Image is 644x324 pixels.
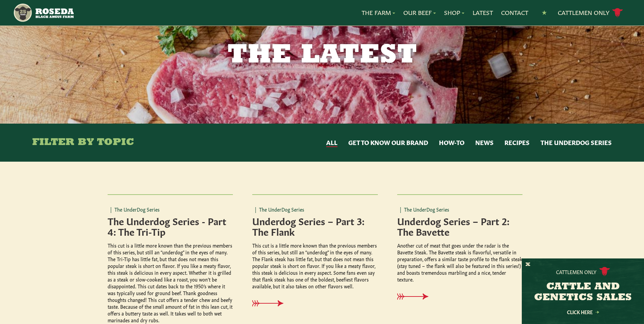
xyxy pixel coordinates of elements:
[252,215,378,236] h4: Underdog Series – Part 3: The Flank
[326,138,337,147] button: All
[599,267,610,276] img: cattle-icon.svg
[475,138,494,147] button: News
[526,261,530,268] button: X
[397,242,523,283] p: Another cut of meat that goes under the radar is the Bavette Steak. The Bavette steak is flavorfu...
[362,8,395,17] a: The Farm
[252,206,378,213] p: The UnderDog Series
[400,206,401,213] span: |
[348,138,428,147] button: Get to Know Our Brand
[552,310,613,314] a: Click Here
[501,8,528,17] a: Contact
[558,7,623,19] a: Cattlemen Only
[473,8,493,17] a: Latest
[108,206,233,213] p: The UnderDog Series
[397,206,523,213] p: The UnderDog Series
[252,242,378,289] p: This cut is a little more known than the previous members of this series, but still an “underdog”...
[255,206,256,213] span: |
[110,206,112,213] span: |
[540,138,612,147] button: The UnderDog Series
[439,138,464,147] button: How-to
[556,268,596,275] p: Cattlemen Only
[13,3,74,23] img: https://roseda.com/wp-content/uploads/2021/05/roseda-25-header.png
[148,42,496,69] h1: The Latest
[394,194,539,322] a: |The UnderDog Series Underdog Series – Part 2: The Bavette Another cut of meat that goes under th...
[108,215,233,236] h4: The Underdog Series - Part 4: The Tri-Tip
[504,138,530,147] button: Recipes
[32,137,134,148] h4: Filter By Topic
[397,215,523,236] h4: Underdog Series – Part 2: The Bavette
[530,282,636,303] h3: CATTLE AND GENETICS SALES
[108,242,233,323] p: This cut is a little more known than the previous members of this series, but still an “underdog”...
[444,8,464,17] a: Shop
[403,8,436,17] a: Our Beef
